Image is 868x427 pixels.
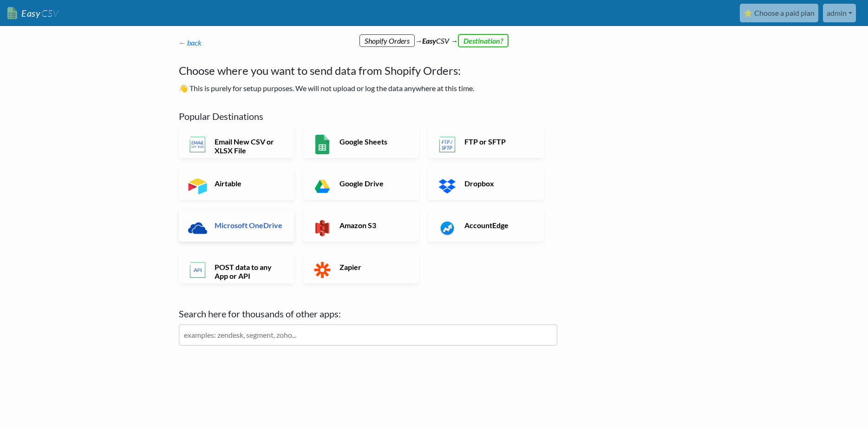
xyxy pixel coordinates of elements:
[170,26,699,46] div: → CSV →
[188,218,208,238] img: Microsoft OneDrive App & API
[179,209,294,242] a: Microsoft OneDrive
[428,209,544,242] a: AccountEdge
[212,137,285,155] h6: Email New CSV or XLSX File
[428,167,544,200] a: Dropbox
[188,260,208,280] img: POST data to any App or API App & API
[462,137,535,146] h6: FTP or SFTP
[313,260,332,280] img: Zapier App & API
[313,135,332,154] img: Google Sheets App & API
[462,221,535,230] h6: AccountEdge
[313,218,332,238] img: Amazon S3 App & API
[437,177,457,196] img: Dropbox App & API
[428,125,544,158] a: FTP or SFTP
[212,179,285,188] h6: Airtable
[462,179,535,188] h6: Dropbox
[179,307,557,321] label: Search here for thousands of other apps:
[823,4,856,22] a: admin
[313,177,332,196] img: Google Drive App & API
[437,218,457,238] img: AccountEdge App & API
[179,62,557,79] h4: Choose where you want to send data from Shopify Orders:
[212,221,285,230] h6: Microsoft OneDrive
[7,4,59,23] a: EasyCSV
[188,177,208,196] img: Airtable App & API
[303,125,419,158] a: Google Sheets
[337,221,410,230] h6: Amazon S3
[822,381,857,416] iframe: Drift Widget Chat Controller
[740,4,818,22] a: ⭐ Choose a paid plan
[179,125,294,158] a: Email New CSV or XLSX File
[337,263,410,271] h6: Zapier
[179,83,557,94] p: 👋 This is purely for setup purposes. We will not upload or log the data anywhere at this time.
[303,251,419,283] a: Zapier
[337,137,410,146] h6: Google Sheets
[212,263,285,280] h6: POST data to any App or API
[337,179,410,188] h6: Google Drive
[303,167,419,200] a: Google Drive
[188,135,208,154] img: Email New CSV or XLSX File App & API
[179,111,557,122] h5: Popular Destinations
[179,251,294,283] a: POST data to any App or API
[179,38,202,47] a: ← back
[437,135,457,154] img: FTP or SFTP App & API
[40,7,59,19] span: CSV
[303,209,419,242] a: Amazon S3
[179,167,294,200] a: Airtable
[179,324,557,346] input: examples: zendesk, segment, zoho...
